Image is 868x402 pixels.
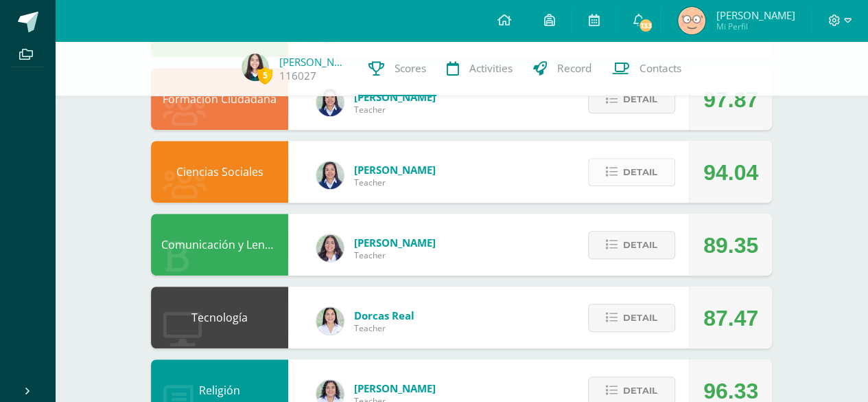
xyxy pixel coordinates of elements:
[395,61,426,76] span: Scores
[354,236,436,249] span: [PERSON_NAME]
[151,214,288,276] div: Comunicación y Lenguaje L1
[354,163,436,177] span: [PERSON_NAME]
[623,305,657,331] span: Detail
[703,142,758,203] div: 94.04
[588,158,675,186] button: Detail
[279,55,348,69] a: [PERSON_NAME]
[716,21,795,32] span: Mi Perfil
[358,41,436,96] a: Scores
[151,68,288,130] div: Formación Ciudadana
[703,69,758,131] div: 97.87
[354,249,436,261] span: Teacher
[523,41,602,96] a: Record
[588,85,675,113] button: Detail
[316,89,344,116] img: 0720b70caab395a5f554da48e8831271.png
[151,141,288,203] div: Ciencias Sociales
[703,287,758,349] div: 87.47
[354,322,414,334] span: Teacher
[623,159,657,185] span: Detail
[716,8,795,22] span: [PERSON_NAME]
[151,287,288,348] div: Tecnología
[354,381,436,395] span: [PERSON_NAME]
[602,41,692,96] a: Contacts
[557,61,591,76] span: Record
[279,69,316,83] a: 116027
[316,161,344,189] img: 0720b70caab395a5f554da48e8831271.png
[588,231,675,259] button: Detail
[436,41,523,96] a: Activities
[242,54,269,81] img: e324b2ecd4c6bb463460f21b870131e1.png
[623,232,657,258] span: Detail
[316,234,344,262] img: bf52aeb6cdbe2eea5b21ae620aebd9ca.png
[354,90,436,104] span: [PERSON_NAME]
[469,61,513,76] span: Activities
[354,309,414,322] span: Dorcas Real
[257,67,272,84] span: 5
[588,304,675,332] button: Detail
[678,7,705,34] img: 01e7086531f77df6af5d661f04d4ef67.png
[638,18,653,33] span: 133
[623,87,657,112] span: Detail
[354,177,436,188] span: Teacher
[703,214,758,276] div: 89.35
[354,104,436,115] span: Teacher
[316,307,344,335] img: be86f1430f5fbfb0078a79d329e704bb.png
[640,61,681,76] span: Contacts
